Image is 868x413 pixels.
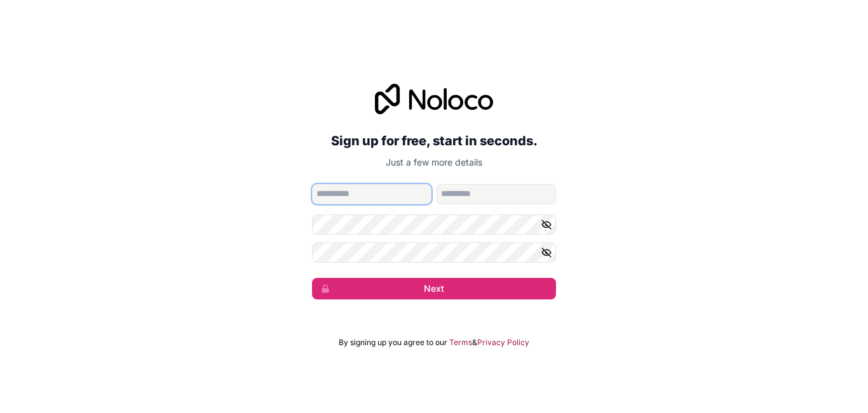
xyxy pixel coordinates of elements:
span: By signing up you agree to our [339,338,447,348]
input: family-name [437,184,556,204]
input: Confirm password [312,242,556,263]
a: Privacy Policy [477,338,529,348]
input: given-name [312,184,431,204]
button: Next [312,278,556,299]
a: Terms [449,338,472,348]
p: Just a few more details [312,156,556,169]
span: & [472,338,477,348]
h2: Sign up for free, start in seconds. [312,129,556,152]
input: Password [312,214,556,235]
